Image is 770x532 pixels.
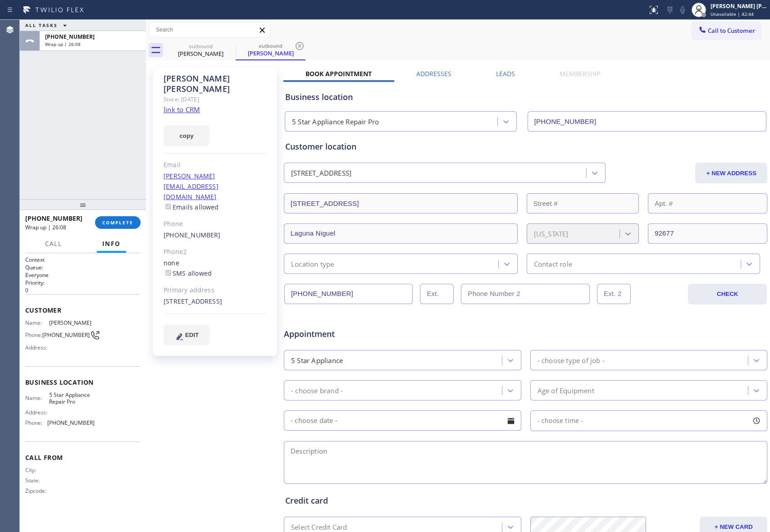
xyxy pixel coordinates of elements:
[538,385,594,396] div: Age of Equipment
[165,270,171,276] input: SMS allowed
[285,141,766,153] div: Customer location
[711,11,754,17] span: Unavailable | 42:44
[164,269,212,277] label: SMS allowed
[25,378,141,386] span: Business location
[97,235,126,253] button: Info
[420,284,454,304] input: Ext.
[25,487,49,494] span: Zipcode:
[185,332,199,338] span: EDIT
[164,203,219,211] label: Emails allowed
[528,111,767,132] input: Phone Number
[284,410,521,431] input: - choose date -
[164,296,267,307] div: [STREET_ADDRESS]
[164,160,267,170] div: Email
[95,216,141,229] button: COMPLETE
[25,279,141,286] h2: Priority:
[167,43,235,50] div: outbound
[25,22,58,28] span: ALL TASKS
[164,94,267,105] div: Since: [DATE]
[237,40,305,59] div: Susan Hazelbaker
[25,256,141,264] h1: Context
[164,231,221,239] a: [PHONE_NUMBER]
[708,27,755,35] span: Call to Customer
[597,284,631,304] input: Ext. 2
[534,259,572,269] div: Contact role
[237,42,305,49] div: outbound
[496,69,515,78] label: Leads
[648,223,767,244] input: ZIP
[284,284,413,304] input: Phone Number
[291,259,334,269] div: Location type
[711,2,767,10] div: [PERSON_NAME] [PERSON_NAME]
[25,409,49,416] span: Address:
[285,495,766,507] div: Credit card
[25,344,49,351] span: Address:
[25,319,49,326] span: Name:
[305,69,372,78] label: Book Appointment
[20,20,76,31] button: ALL TASKS
[648,193,767,214] input: Apt. #
[49,391,94,405] span: 5 Star Appliance Repair Pro
[167,40,235,60] div: Susan Hazelbaker
[676,4,689,16] button: Mute
[164,219,267,229] div: Phone
[165,204,171,209] input: Emails allowed
[45,240,62,248] span: Call
[237,49,305,57] div: [PERSON_NAME]
[25,332,42,338] span: Phone:
[25,286,141,294] p: 0
[164,247,267,257] div: Phone2
[25,453,141,462] span: Call From
[45,41,81,47] span: Wrap up | 26:08
[40,235,68,253] button: Call
[47,419,95,426] span: [PHONE_NUMBER]
[291,385,343,396] div: - choose brand -
[42,332,90,338] span: [PHONE_NUMBER]
[284,193,518,214] input: Address
[284,328,444,340] span: Appointment
[25,214,82,223] span: [PHONE_NUMBER]
[164,324,210,345] button: EDIT
[102,240,121,248] span: Info
[527,193,639,214] input: Street #
[291,355,343,365] div: 5 Star Appliance
[25,477,49,484] span: State:
[25,264,141,271] h2: Queue:
[25,223,66,231] span: Wrap up | 26:08
[45,33,95,41] span: [PHONE_NUMBER]
[538,416,583,425] span: - choose time -
[25,271,141,279] p: Everyone
[285,91,766,103] div: Business location
[695,163,767,183] button: + NEW ADDRESS
[560,69,600,78] label: Membership
[292,117,379,127] div: 5 Star Appliance Repair Pro
[164,73,267,94] div: [PERSON_NAME] [PERSON_NAME]
[284,223,518,244] input: City
[102,219,133,226] span: COMPLETE
[49,319,94,326] span: [PERSON_NAME]
[25,395,49,401] span: Name:
[149,23,270,37] input: Search
[167,50,235,58] div: [PERSON_NAME]
[538,355,605,365] div: - choose type of job -
[291,168,351,178] div: [STREET_ADDRESS]
[164,172,219,201] a: [PERSON_NAME][EMAIL_ADDRESS][DOMAIN_NAME]
[164,125,210,146] button: copy
[688,284,767,305] button: CHECK
[461,284,589,304] input: Phone Number 2
[25,467,49,473] span: City:
[164,285,267,296] div: Primary address
[164,258,267,279] div: none
[692,22,761,39] button: Call to Customer
[25,306,141,314] span: Customer
[164,105,200,114] a: link to CRM
[416,69,451,78] label: Addresses
[25,419,47,426] span: Phone:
